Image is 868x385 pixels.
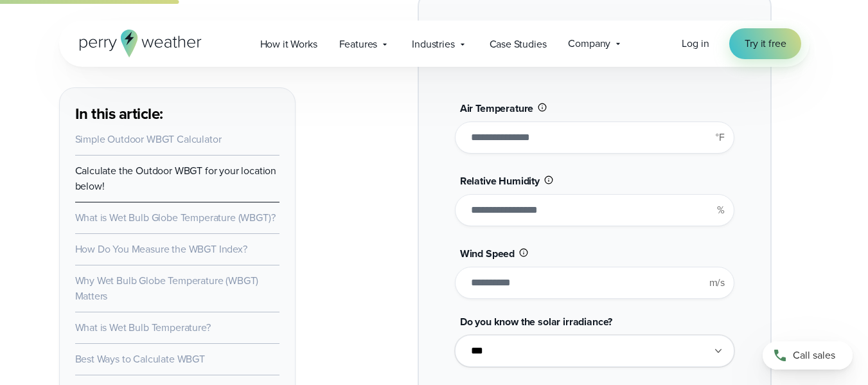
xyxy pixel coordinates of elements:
span: Call sales [793,348,835,363]
a: Simple Outdoor WBGT Calculator [75,132,222,147]
span: Company [568,36,610,51]
a: How Do You Measure the WBGT Index? [75,242,247,256]
span: Try it free [745,36,786,51]
a: How it Works [249,31,328,57]
h3: In this article: [75,103,279,124]
a: Why Wet Bulb Globe Temperature (WBGT) Matters [75,273,259,303]
a: Calculate the Outdoor WBGT for your location below! [75,163,277,193]
span: Case Studies [490,37,547,52]
span: Wind Speed [460,246,515,261]
a: What is Wet Bulb Globe Temperature (WBGT)? [75,210,276,225]
a: Log in [682,36,709,51]
span: How it Works [260,37,317,52]
span: Features [339,37,378,52]
span: Industries [412,37,454,52]
span: Relative Humidity [460,174,540,188]
a: What is Wet Bulb Temperature? [75,320,211,335]
span: Do you know the solar irradiance? [460,314,612,329]
a: Try it free [729,28,801,59]
span: Air Temperature [460,101,533,116]
a: Call sales [763,341,853,370]
a: Best Ways to Calculate WBGT [75,352,205,366]
a: Case Studies [479,31,558,57]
